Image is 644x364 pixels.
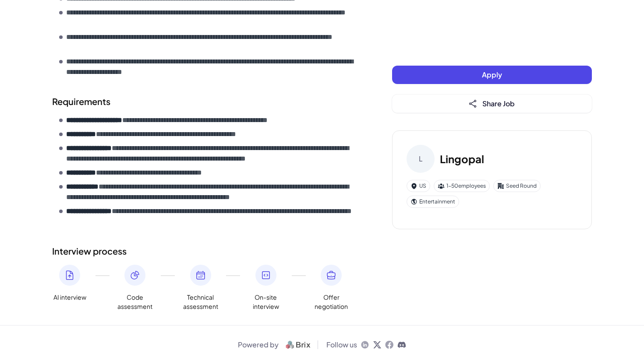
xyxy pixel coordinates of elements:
[117,293,152,311] span: Code assessment
[440,151,484,167] h3: Lingopal
[53,293,86,302] span: AI interview
[407,145,435,173] div: L
[282,339,314,350] img: logo
[52,245,357,258] h2: Interview process
[52,95,357,108] h2: Requirements
[238,339,279,350] span: Powered by
[392,66,592,84] button: Apply
[482,70,502,79] span: Apply
[248,293,283,311] span: On-site interview
[183,293,218,311] span: Technical assessment
[326,339,357,350] span: Follow us
[434,180,490,192] div: 1-50 employees
[314,293,349,311] span: Offer negotiation
[392,94,592,113] button: Share Job
[493,180,541,192] div: Seed Round
[482,99,515,108] span: Share Job
[407,196,459,208] div: Entertainment
[407,180,430,192] div: US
